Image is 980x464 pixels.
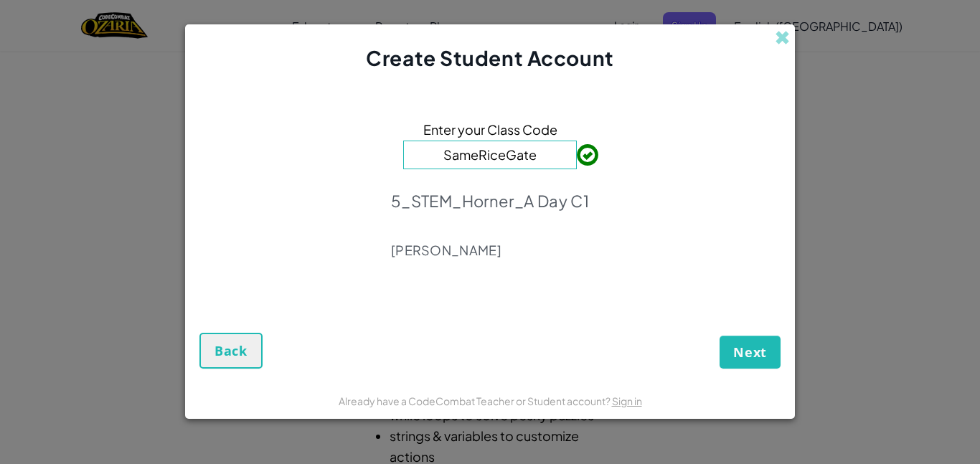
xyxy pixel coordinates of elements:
[366,45,613,70] span: Create Student Account
[339,394,612,407] span: Already have a CodeCombat Teacher or Student account?
[391,191,589,211] p: 5_STEM_Horner_A Day C1
[423,119,557,140] span: Enter your Class Code
[199,333,263,369] button: Back
[215,342,248,359] span: Back
[733,344,767,361] span: Next
[720,336,781,369] button: Next
[391,242,589,259] p: [PERSON_NAME]
[612,394,642,407] a: Sign in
